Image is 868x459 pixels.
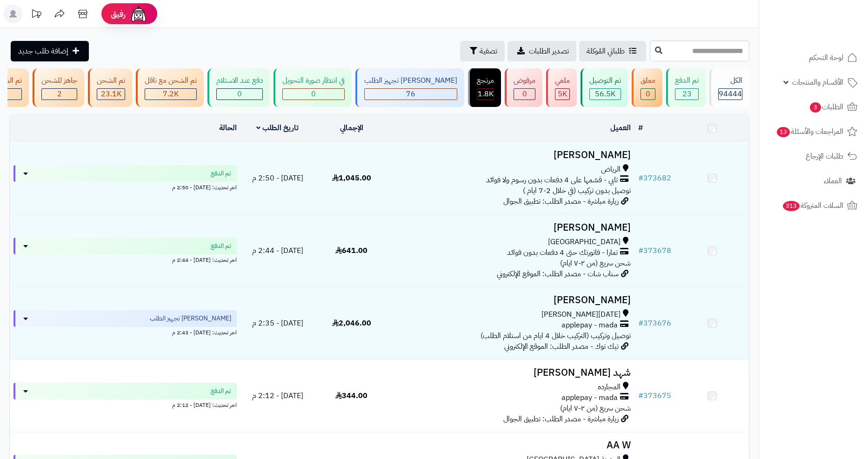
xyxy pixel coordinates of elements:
span: زيارة مباشرة - مصدر الطلب: تطبيق الجوال [503,196,619,207]
span: [DATE] - 2:35 م [252,318,303,329]
button: تصفية [460,41,505,61]
span: توصيل وتركيب (التركيب خلال 4 ايام من استلام الطلب) [481,330,631,341]
span: توصيل بدون تركيب (في خلال 2-7 ايام ) [523,185,631,196]
span: applepay - mada [561,392,618,403]
a: الكل94444 [708,68,751,107]
a: #373678 [638,245,671,256]
a: في انتظار صورة التحويل 0 [272,68,354,107]
div: تم الشحن مع ناقل [145,75,197,86]
a: معلق 0 [630,68,664,107]
h3: [PERSON_NAME] [392,150,631,160]
a: تحديثات المنصة [25,5,48,26]
div: 1806 [477,89,494,100]
a: مرتجع 1.8K [466,68,503,107]
h3: AA W [392,440,631,451]
span: 13 [777,127,790,137]
span: طلباتي المُوكلة [587,46,625,57]
div: في انتظار صورة التحويل [282,75,345,86]
div: [PERSON_NAME] تجهيز الطلب [364,75,457,86]
div: 0 [641,89,655,100]
div: 76 [365,89,457,100]
a: #373676 [638,318,671,329]
a: تم الشحن مع ناقل 7.2K [134,68,206,107]
span: 0 [522,88,527,100]
div: اخر تحديث: [DATE] - 2:12 م [13,399,237,409]
span: 5K [558,88,567,100]
span: 3 [810,102,821,113]
span: الرياض [601,164,621,175]
span: 0 [311,88,316,100]
span: رفيق [111,8,126,20]
span: # [638,173,643,184]
div: دفع عند الاستلام [216,75,263,86]
span: تابي - قسّمها على 4 دفعات بدون رسوم ولا فوائد [486,175,618,186]
div: 0 [217,89,262,100]
span: [GEOGRAPHIC_DATA] [548,237,621,247]
span: # [638,245,643,256]
a: المراجعات والأسئلة13 [765,120,862,143]
div: 7223 [145,89,196,100]
div: 0 [514,89,535,100]
a: [PERSON_NAME] تجهيز الطلب 76 [354,68,466,107]
span: 7.2K [163,88,179,100]
a: # [638,122,643,133]
span: [DATE][PERSON_NAME] [541,309,621,320]
span: 313 [783,201,800,211]
div: 56502 [590,89,621,100]
span: المراجعات والأسئلة [776,125,843,138]
span: 0 [237,88,242,100]
span: شحن سريع (من ٢-٧ ايام) [560,258,631,269]
span: تيك توك - مصدر الطلب: الموقع الإلكتروني [504,341,619,352]
a: تم الدفع 23 [664,68,708,107]
a: تاريخ الطلب [256,122,299,133]
span: [DATE] - 2:12 م [252,390,303,401]
a: دفع عند الاستلام 0 [206,68,272,107]
a: السلات المتروكة313 [765,194,862,217]
span: إضافة طلب جديد [18,46,68,57]
span: تصدير الطلبات [529,46,569,57]
span: طلبات الإرجاع [806,150,843,163]
a: لوحة التحكم [765,47,862,69]
a: ملغي 5K [544,68,579,107]
a: الحالة [219,122,237,133]
span: الطلبات [809,100,843,113]
span: المجارده [598,382,621,392]
div: جاهز للشحن [41,75,77,86]
div: تم الشحن [97,75,125,86]
span: 344.00 [335,390,367,401]
span: [DATE] - 2:50 م [252,173,303,184]
h3: [PERSON_NAME] [392,295,631,306]
span: سناب شات - مصدر الطلب: الموقع الإلكتروني [497,268,619,279]
a: تم الشحن 23.1K [86,68,134,107]
a: تم التوصيل 56.5K [579,68,630,107]
span: العملاء [824,174,842,187]
div: مرفوض [514,75,535,86]
div: 2 [42,89,77,100]
a: طلباتي المُوكلة [579,41,646,61]
span: 641.00 [335,245,367,256]
span: السلات المتروكة [782,199,843,212]
span: لوحة التحكم [809,51,843,64]
div: معلق [641,75,655,86]
img: logo-2.png [805,26,859,46]
span: الأقسام والمنتجات [792,76,843,89]
span: شحن سريع (من ٢-٧ ايام) [560,403,631,414]
div: 0 [283,89,344,100]
a: العملاء [765,170,862,192]
span: 1.8K [478,88,494,100]
span: تم الدفع [211,241,231,251]
span: 94444 [719,88,742,100]
span: 23.1K [101,88,121,100]
span: [DATE] - 2:44 م [252,245,303,256]
span: تم الدفع [211,169,231,178]
div: 23 [675,89,698,100]
a: #373675 [638,390,671,401]
a: الطلبات3 [765,96,862,118]
span: [PERSON_NAME] تجهيز الطلب [150,314,231,323]
span: 23 [682,88,692,100]
span: 2 [57,88,62,100]
span: 56.5K [595,88,615,100]
div: اخر تحديث: [DATE] - 2:44 م [13,254,237,264]
h3: [PERSON_NAME] [392,222,631,233]
a: #373682 [638,173,671,184]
